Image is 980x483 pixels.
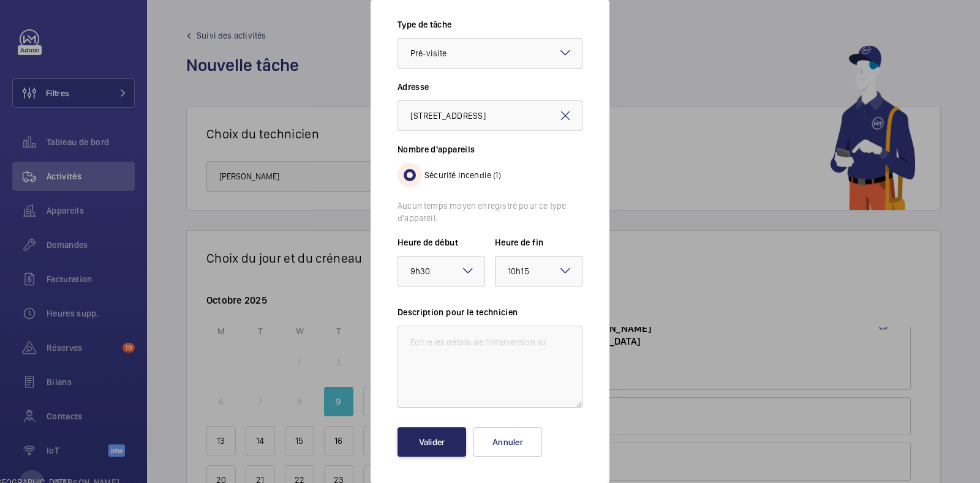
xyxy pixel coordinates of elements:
font: Type de tâche [398,20,452,29]
font: Adresse [398,82,429,92]
font: Pré-visite [410,48,447,58]
font: Heure de fin [495,238,543,247]
font: Sécurité incendie (1) [424,170,501,180]
font: 9h30 [410,266,431,276]
font: 10h15 [508,266,529,276]
font: Aucun temps moyen enregistré pour ce type d'appareil. [398,201,566,223]
font: Description pour le technicien [398,307,518,317]
font: Annuler [492,437,523,447]
font: Nombre d'appareils [398,144,475,154]
button: Valider [398,427,466,457]
button: Annuler [473,427,542,457]
font: Heure de début [398,238,458,247]
font: Valider [419,437,445,447]
input: Entrez l'adresse de la tâche [398,100,582,131]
